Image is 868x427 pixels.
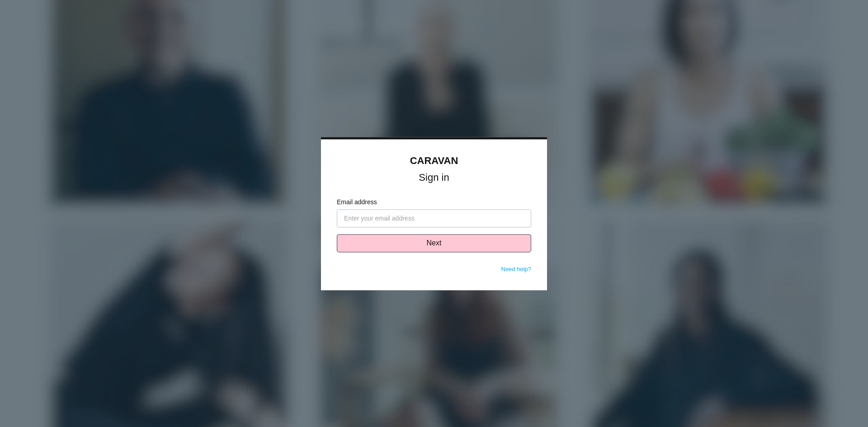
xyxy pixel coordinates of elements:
input: Enter your email address [337,209,531,227]
a: CARAVAN [410,155,458,166]
h1: Sign in [337,174,531,182]
button: Next [337,234,531,252]
label: Email address [337,197,531,207]
a: Need help? [501,266,532,272]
